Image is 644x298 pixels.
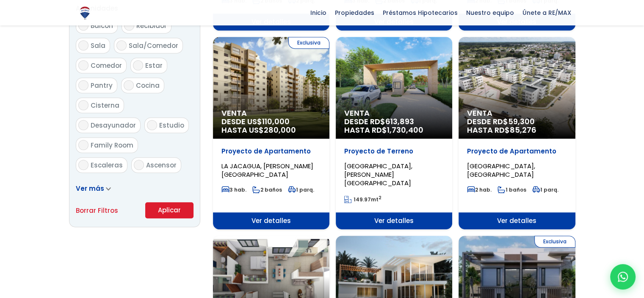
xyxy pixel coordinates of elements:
[124,20,134,31] input: Recibidor
[344,147,444,156] p: Proyecto de Terreno
[78,100,88,110] input: Cisterna
[78,60,88,70] input: Comedor
[147,120,157,130] input: Estudio
[221,147,321,156] p: Proyecto de Apartamento
[78,160,88,170] input: Escaleras
[91,161,123,170] span: Escaleras
[288,37,329,49] span: Exclusiva
[136,21,167,30] span: Recibidor
[344,162,412,187] span: [GEOGRAPHIC_DATA], [PERSON_NAME][GEOGRAPHIC_DATA]
[306,6,331,19] span: Inicio
[344,196,381,203] span: mt
[379,195,381,201] sup: 2
[331,6,379,19] span: Propiedades
[532,186,558,193] span: 1 parq.
[385,116,414,127] span: 613,893
[136,81,160,90] span: Cocina
[213,212,329,229] span: Ver detalles
[221,186,246,193] span: 3 hab.
[78,40,88,50] input: Sala
[91,101,119,110] span: Cisterna
[344,117,444,134] span: DESDE RD$
[252,186,282,193] span: 2 baños
[518,6,575,19] span: Únete a RE/MAX
[467,162,535,179] span: [GEOGRAPHIC_DATA], [GEOGRAPHIC_DATA]
[508,116,535,127] span: 59,300
[467,186,492,193] span: 2 hab.
[344,109,444,117] span: Venta
[91,141,133,150] span: Family Room
[467,126,567,134] span: HASTA RD$
[145,202,193,218] button: Aplicar
[467,147,567,156] p: Proyecto de Apartamento
[462,6,518,19] span: Nuestro equipo
[459,37,575,229] a: Venta DESDE RD$59,300 HASTA RD$85,276 Proyecto de Apartamento [GEOGRAPHIC_DATA], [GEOGRAPHIC_DATA...
[78,120,88,130] input: Desayunador
[344,126,444,134] span: HASTA RD$
[146,161,177,170] span: Ascensor
[91,81,113,90] span: Pantry
[221,117,321,134] span: DESDE US$
[336,37,452,229] a: Venta DESDE RD$613,893 HASTA RD$1,730,400 Proyecto de Terreno [GEOGRAPHIC_DATA], [PERSON_NAME][GE...
[77,6,92,20] img: Logo de REMAX
[116,40,127,50] input: Sala/Comedor
[78,80,88,90] input: Pantry
[354,196,371,203] span: 149.97
[91,121,136,130] span: Desayunador
[78,20,88,31] input: Balcón
[467,117,567,134] span: DESDE RD$
[133,60,143,70] input: Estar
[124,80,134,90] input: Cocina
[336,212,452,229] span: Ver detalles
[134,160,144,170] input: Ascensor
[91,21,113,30] span: Balcón
[467,109,567,117] span: Venta
[145,61,163,70] span: Estar
[76,205,118,216] a: Borrar Filtros
[76,184,104,193] span: Ver más
[91,61,122,70] span: Comedor
[498,186,526,193] span: 1 baños
[213,37,329,229] a: Exclusiva Venta DESDE US$110,000 HASTA US$280,000 Proyecto de Apartamento LA JACAGUA, [PERSON_NAM...
[387,125,423,135] span: 1,730,400
[262,116,290,127] span: 110,000
[129,41,178,50] span: Sala/Comedor
[534,236,575,248] span: Exclusiva
[221,109,321,117] span: Venta
[76,184,111,193] a: Ver más
[379,6,462,19] span: Préstamos Hipotecarios
[288,186,314,193] span: 1 parq.
[221,126,321,134] span: HASTA US$
[510,125,536,135] span: 85,276
[459,212,575,229] span: Ver detalles
[91,41,105,50] span: Sala
[78,140,88,150] input: Family Room
[159,121,184,130] span: Estudio
[264,125,296,135] span: 280,000
[221,162,313,179] span: LA JACAGUA, [PERSON_NAME][GEOGRAPHIC_DATA]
